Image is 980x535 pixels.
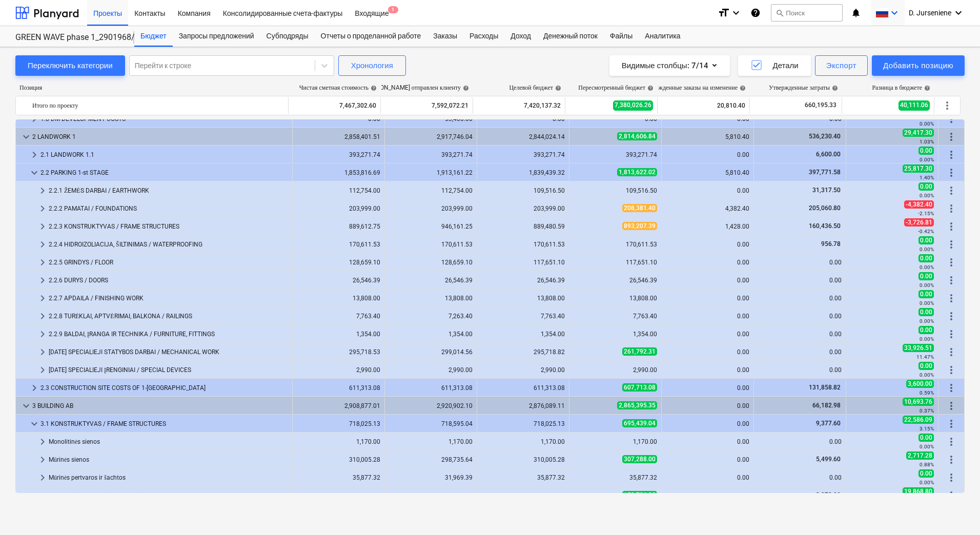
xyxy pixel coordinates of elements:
[574,259,657,266] div: 117,651.10
[481,402,565,409] div: 2,876,089.11
[941,99,953,112] span: Больше действий
[909,9,951,17] span: D. Jurseniene
[389,384,473,392] div: 611,313.08
[477,97,561,114] div: 7,420,137.32
[481,456,565,463] div: 310,005.28
[574,241,657,248] div: 170,611.53
[297,474,380,481] div: 35,877.32
[945,328,957,340] span: Больше действий
[918,326,934,334] span: 0.00
[297,402,380,409] div: 2,908,877.01
[388,6,398,13] span: 1
[481,348,565,356] div: 295,718.82
[134,26,173,47] a: Бюджет
[750,59,799,72] div: Детали
[389,295,473,302] div: 13,808.00
[338,55,406,76] button: Хронология
[808,169,842,176] span: 397,771.58
[945,436,957,448] span: Больше действий
[666,348,749,356] div: 0.00
[918,254,934,262] span: 0.00
[666,295,749,302] div: 0.00
[904,200,934,209] span: -4,382.40
[666,474,749,481] div: 0.00
[609,55,730,76] button: Видимые столбцы:7/14
[553,85,561,91] span: help
[666,259,749,266] div: 0.00
[666,313,749,320] div: 0.00
[49,272,288,289] div: 2.2.6 DURYS / DOORS
[920,157,934,162] small: 0.00%
[622,222,657,230] span: 893,207.39
[945,131,957,143] span: Больше действий
[509,84,561,92] div: Целевой бюджет
[666,223,749,230] div: 1,428.00
[481,313,565,320] div: 7,763.40
[920,480,934,485] small: 0.00%
[945,238,957,251] span: Больше действий
[945,184,957,197] span: Больше действий
[36,238,49,251] span: keyboard_arrow_right
[36,489,49,502] span: keyboard_arrow_down
[645,85,654,91] span: help
[481,169,565,176] div: 1,839,439.32
[920,426,934,431] small: 3.15%
[504,26,537,47] a: Доход
[666,133,749,140] div: 5,810.40
[481,474,565,481] div: 35,877.32
[574,277,657,284] div: 26,546.39
[622,419,657,427] span: 695,439.04
[36,310,49,322] span: keyboard_arrow_right
[297,295,380,302] div: 13,808.00
[758,331,842,338] div: 0.00
[389,241,473,248] div: 170,611.53
[49,218,288,235] div: 2.2.3 KONSTRUKTYVAS / FRAME STRUCTURES
[574,313,657,320] div: 7,763.40
[481,187,565,194] div: 109,516.50
[758,295,842,302] div: 0.00
[389,133,473,140] div: 2,917,746.04
[918,229,934,234] small: -0.42%
[738,85,746,91] span: help
[427,26,463,47] a: Заказы
[49,236,288,253] div: 2.2.4 HIDROIZOLIACIJA, ŠILTINIMAS / WATERPROOFING
[36,328,49,340] span: keyboard_arrow_right
[920,139,934,145] small: 1.03%
[918,469,934,478] span: 0.00
[903,344,934,352] span: 33,926.51
[952,7,965,19] i: keyboard_arrow_down
[906,380,934,388] span: 3,600.00
[49,451,288,468] div: Mūrinės sienos
[537,26,604,47] a: Денежный поток
[315,26,427,47] a: Отчеты о проделанной работе
[389,223,473,230] div: 946,161.25
[945,400,957,412] span: Больше действий
[945,454,957,466] span: Больше действий
[815,456,842,463] span: 5,499.60
[49,290,288,306] div: 2.2.7 APDAILA / FINISHING WORK
[666,366,749,374] div: 0.00
[622,347,657,356] span: 261,792.31
[945,471,957,484] span: Больше действий
[738,55,811,76] button: Детали
[815,55,868,76] button: Экспорт
[918,272,934,280] span: 0.00
[920,175,934,180] small: 1.40%
[385,97,468,114] div: 7,592,072.21
[389,187,473,194] div: 112,754.00
[49,362,288,378] div: [DATE] SPECIALIEJI ĮRENGINIAI / SPECIAL DEVICES
[389,366,473,374] div: 2,990.00
[574,366,657,374] div: 2,990.00
[758,438,842,445] div: 0.00
[920,318,934,324] small: 0.00%
[36,220,49,233] span: keyboard_arrow_right
[945,418,957,430] span: Больше действий
[351,59,393,72] div: Хронология
[293,97,376,114] div: 7,467,302.60
[904,218,934,227] span: -3,726.81
[49,308,288,324] div: 2.2.8 TURĖKLAI, APTVĖRIMAI, BALKONA / RAILINGS
[36,256,49,269] span: keyboard_arrow_right
[49,469,288,486] div: Mūrinės pertvaros ir šachtos
[945,310,957,322] span: Больше действий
